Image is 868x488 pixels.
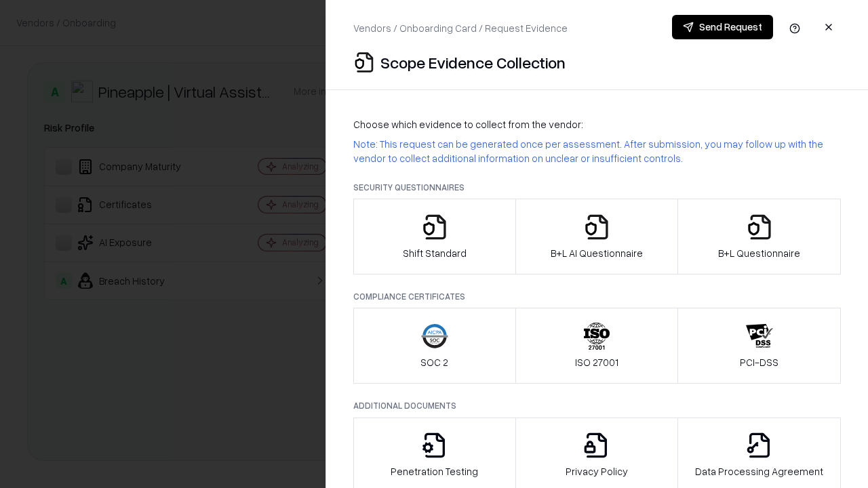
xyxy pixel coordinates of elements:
p: B+L Questionnaire [718,246,800,260]
button: ISO 27001 [515,308,679,384]
button: B+L AI Questionnaire [515,199,679,274]
p: SOC 2 [420,355,448,369]
p: Security Questionnaires [353,182,841,193]
p: Note: This request can be generated once per assessment. After submission, you may follow up with... [353,137,841,165]
p: Scope Evidence Collection [380,52,566,73]
p: Shift Standard [403,246,467,260]
button: Send Request [672,15,773,39]
button: Shift Standard [353,199,516,274]
p: Penetration Testing [391,464,478,479]
button: PCI-DSS [677,308,841,384]
p: Vendors / Onboarding Card / Request Evidence [353,21,568,35]
p: Privacy Policy [566,464,628,479]
p: Additional Documents [353,400,841,411]
p: Data Processing Agreement [695,464,823,479]
p: B+L AI Questionnaire [551,246,643,260]
button: B+L Questionnaire [677,199,841,274]
p: PCI-DSS [740,355,778,369]
p: ISO 27001 [575,355,618,369]
p: Compliance Certificates [353,291,841,302]
p: Choose which evidence to collect from the vendor: [353,117,841,131]
button: SOC 2 [353,308,516,384]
